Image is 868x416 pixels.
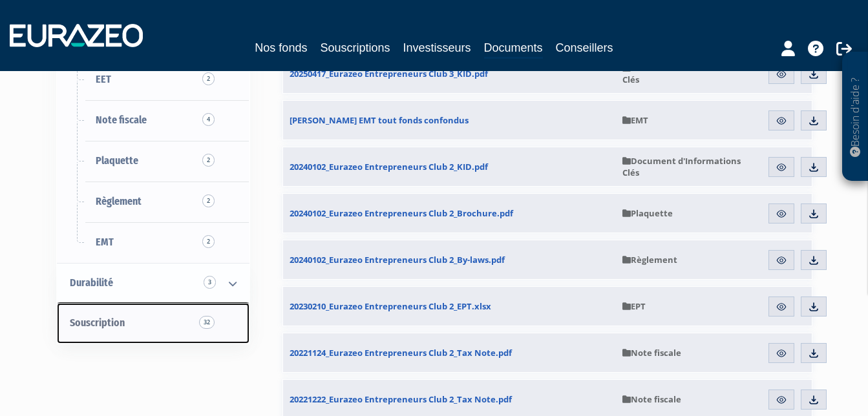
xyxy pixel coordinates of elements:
[776,161,787,173] img: eye.svg
[57,182,249,222] a: Règlement2
[290,161,488,172] span: 20240102_Eurazeo Entrepreneurs Club 2_KID.pdf
[622,393,681,405] span: Note fiscale
[622,254,677,265] span: Règlement
[57,263,249,304] a: Durabilité 3
[96,114,147,126] span: Note fiscale
[96,195,142,207] span: Règlement
[57,141,249,182] a: Plaquette2
[204,276,216,289] span: 3
[57,222,249,263] a: EMT2
[283,287,616,326] a: 20230210_Eurazeo Entrepreneurs Club 2_EPT.xlsx
[808,68,820,80] img: download.svg
[96,73,111,85] span: EET
[283,333,616,372] a: 20221124_Eurazeo Entrepreneurs Club 2_Tax Note.pdf
[776,255,787,266] img: eye.svg
[484,39,543,59] a: Documents
[776,301,787,313] img: eye.svg
[808,161,820,173] img: download.svg
[283,194,616,233] a: 20240102_Eurazeo Entrepreneurs Club 2_Brochure.pdf
[848,59,863,175] p: Besoin d'aide ?
[57,100,249,141] a: Note fiscale4
[10,24,143,47] img: 1732889491-logotype_eurazeo_blanc_rvb.png
[622,300,646,312] span: EPT
[808,394,820,406] img: download.svg
[290,114,469,126] span: [PERSON_NAME] EMT tout fonds confondus
[622,62,752,85] span: Document d'Informations Clés
[199,316,215,329] span: 32
[290,254,505,265] span: 20240102_Eurazeo Entrepreneurs Club 2_By-laws.pdf
[290,300,491,312] span: 20230210_Eurazeo Entrepreneurs Club 2_EPT.xlsx
[57,303,249,344] a: Souscription32
[808,255,820,266] img: download.svg
[290,207,513,219] span: 20240102_Eurazeo Entrepreneurs Club 2_Brochure.pdf
[202,235,215,248] span: 2
[290,393,512,405] span: 20221222_Eurazeo Entrepreneurs Club 2_Tax Note.pdf
[622,347,681,359] span: Note fiscale
[283,240,616,279] a: 20240102_Eurazeo Entrepreneurs Club 2_By-laws.pdf
[808,301,820,313] img: download.svg
[202,154,215,167] span: 2
[283,101,616,140] a: [PERSON_NAME] EMT tout fonds confondus
[255,39,307,57] a: Nos fonds
[403,39,471,57] a: Investisseurs
[70,317,125,329] span: Souscription
[96,236,114,248] span: EMT
[290,347,512,359] span: 20221124_Eurazeo Entrepreneurs Club 2_Tax Note.pdf
[290,68,488,79] span: 20250417_Eurazeo Entrepreneurs Club 3_KID.pdf
[808,348,820,359] img: download.svg
[283,54,616,93] a: 20250417_Eurazeo Entrepreneurs Club 3_KID.pdf
[622,155,752,178] span: Document d'Informations Clés
[776,68,787,80] img: eye.svg
[776,115,787,127] img: eye.svg
[283,147,616,186] a: 20240102_Eurazeo Entrepreneurs Club 2_KID.pdf
[202,72,215,85] span: 2
[622,114,648,126] span: EMT
[622,207,673,219] span: Plaquette
[70,276,113,289] span: Durabilité
[808,115,820,127] img: download.svg
[96,154,138,167] span: Plaquette
[776,348,787,359] img: eye.svg
[202,113,215,126] span: 4
[776,208,787,220] img: eye.svg
[808,208,820,220] img: download.svg
[57,59,249,100] a: EET2
[202,194,215,207] span: 2
[776,394,787,406] img: eye.svg
[556,39,613,57] a: Conseillers
[320,39,390,57] a: Souscriptions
